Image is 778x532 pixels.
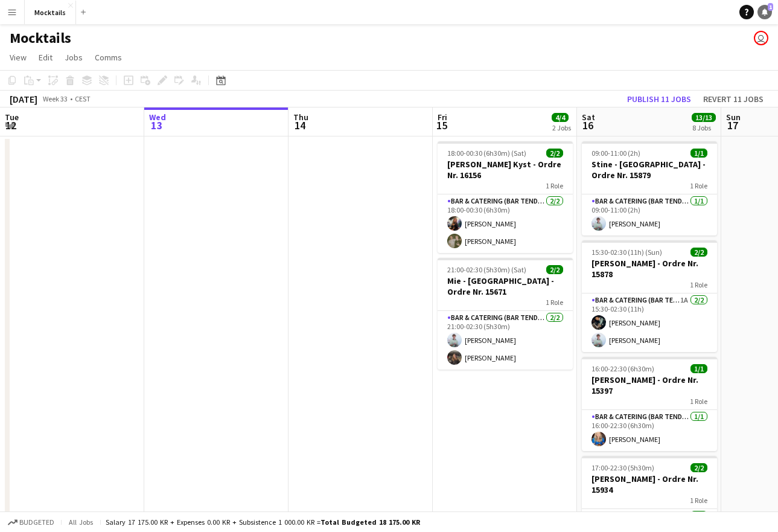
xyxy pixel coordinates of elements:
a: 1 [757,5,772,19]
span: 1 Role [690,397,707,406]
app-card-role: Bar & Catering (Bar Tender)2/221:00-02:30 (5h30m)[PERSON_NAME][PERSON_NAME] [438,311,573,370]
span: 1 Role [690,280,707,289]
h3: [PERSON_NAME] - Ordre Nr. 15878 [582,258,717,280]
span: Wed [149,112,166,123]
span: 17:00-22:30 (5h30m) [591,463,654,472]
span: 2/2 [690,248,707,257]
a: Jobs [60,50,88,65]
span: Sat [582,112,595,123]
div: 8 Jobs [692,123,715,132]
button: Revert 11 jobs [698,91,768,107]
span: 09:00-11:00 (2h) [591,149,640,158]
span: Thu [293,112,308,123]
span: Budgeted [19,518,54,527]
span: 1/1 [690,364,707,373]
span: 1 [768,3,773,11]
app-job-card: 21:00-02:30 (5h30m) (Sat)2/2Mie - [GEOGRAPHIC_DATA] - Ordre Nr. 156711 RoleBar & Catering (Bar Te... [438,258,573,370]
a: Comms [90,50,127,65]
button: Publish 11 jobs [622,91,696,107]
span: 1 Role [546,298,563,307]
div: [DATE] [10,93,37,105]
span: 13/13 [692,113,716,122]
span: Total Budgeted 18 175.00 KR [320,518,420,527]
div: CEST [75,94,91,103]
span: View [10,52,27,63]
span: 18:00-00:30 (6h30m) (Sat) [447,149,526,158]
h3: [PERSON_NAME] - Ordre Nr. 15397 [582,374,717,396]
span: 1 Role [690,496,707,505]
h1: Mocktails [10,29,71,47]
span: 16 [580,118,595,132]
span: Jobs [65,52,83,63]
span: 14 [292,118,308,132]
span: Comms [95,52,122,63]
span: Fri [438,112,447,123]
span: 16:00-22:30 (6h30m) [591,364,654,373]
app-card-role: Bar & Catering (Bar Tender)1A2/215:30-02:30 (11h)[PERSON_NAME][PERSON_NAME] [582,293,717,352]
span: 2/2 [546,149,563,158]
span: Week 33 [40,94,70,103]
span: 1 Role [690,181,707,190]
span: Sun [726,112,741,123]
span: 15:30-02:30 (11h) (Sun) [591,248,662,257]
span: All jobs [66,518,95,527]
app-job-card: 15:30-02:30 (11h) (Sun)2/2[PERSON_NAME] - Ordre Nr. 158781 RoleBar & Catering (Bar Tender)1A2/215... [582,240,717,352]
span: 1 Role [546,181,563,190]
a: Edit [34,50,57,65]
h3: Mie - [GEOGRAPHIC_DATA] - Ordre Nr. 15671 [438,275,573,297]
a: View [5,50,31,65]
span: 1/1 [690,149,707,158]
h3: Stine - [GEOGRAPHIC_DATA] - Ordre Nr. 15879 [582,159,717,181]
app-job-card: 18:00-00:30 (6h30m) (Sat)2/2[PERSON_NAME] Kyst - Ordre Nr. 161561 RoleBar & Catering (Bar Tender)... [438,141,573,253]
app-card-role: Bar & Catering (Bar Tender)1/116:00-22:30 (6h30m)[PERSON_NAME] [582,410,717,451]
span: 2/2 [546,265,563,274]
app-card-role: Bar & Catering (Bar Tender)1/109:00-11:00 (2h)[PERSON_NAME] [582,194,717,236]
app-job-card: 16:00-22:30 (6h30m)1/1[PERSON_NAME] - Ordre Nr. 153971 RoleBar & Catering (Bar Tender)1/116:00-22... [582,357,717,451]
div: 2 Jobs [552,123,571,132]
div: Salary 17 175.00 KR + Expenses 0.00 KR + Subsistence 1 000.00 KR = [106,518,420,527]
button: Mocktails [25,1,76,24]
app-user-avatar: Hektor Pantas [754,31,768,45]
h3: [PERSON_NAME] Kyst - Ordre Nr. 16156 [438,159,573,181]
button: Budgeted [6,516,56,529]
span: 12 [3,118,19,132]
span: 2/2 [690,463,707,472]
span: Edit [39,52,53,63]
span: 17 [724,118,741,132]
span: Tue [5,112,19,123]
span: 21:00-02:30 (5h30m) (Sat) [447,265,526,274]
span: 15 [436,118,447,132]
app-job-card: 09:00-11:00 (2h)1/1Stine - [GEOGRAPHIC_DATA] - Ordre Nr. 158791 RoleBar & Catering (Bar Tender)1/... [582,141,717,236]
h3: [PERSON_NAME] - Ordre Nr. 15934 [582,473,717,495]
app-card-role: Bar & Catering (Bar Tender)2/218:00-00:30 (6h30m)[PERSON_NAME][PERSON_NAME] [438,194,573,253]
span: 4/4 [552,113,569,122]
span: 13 [147,118,166,132]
